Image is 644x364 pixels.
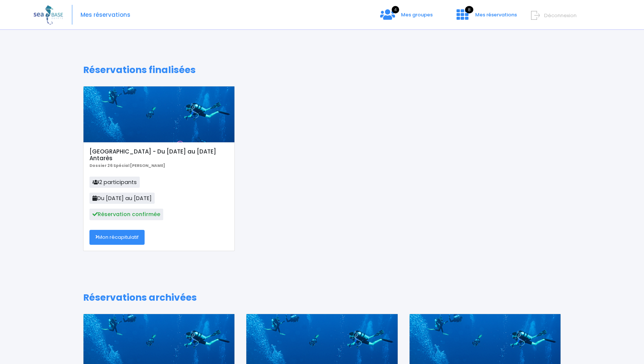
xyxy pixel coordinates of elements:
span: Du [DATE] au [DATE] [89,193,155,204]
span: 4 [392,6,399,13]
span: Réservation confirmée [89,209,163,220]
span: Mes groupes [401,11,433,18]
span: Mes réservations [475,11,517,18]
a: 8 Mes réservations [451,14,521,21]
h5: [GEOGRAPHIC_DATA] - Du [DATE] au [DATE] Antarès [89,148,228,162]
span: Déconnexion [544,12,577,19]
b: Dossier 26 Spécial [PERSON_NAME] [89,163,165,168]
h1: Réservations finalisées [83,64,561,76]
span: 8 [465,6,473,13]
span: 2 participants [89,177,140,188]
a: Mon récapitulatif [89,230,145,245]
a: 4 Mes groupes [374,14,439,21]
h1: Réservations archivées [83,292,561,303]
